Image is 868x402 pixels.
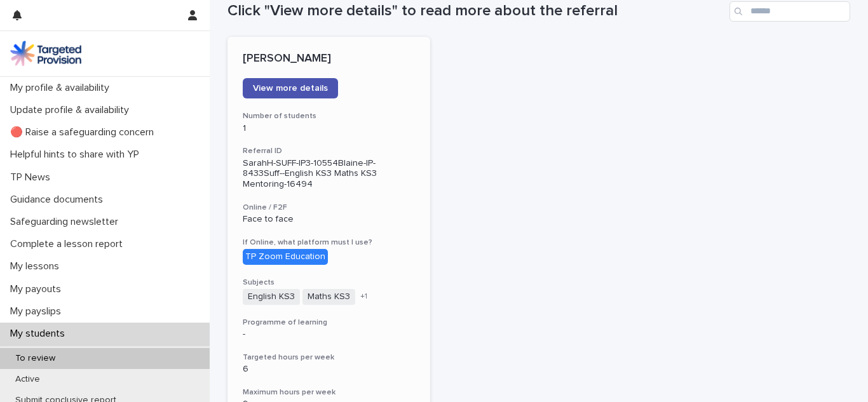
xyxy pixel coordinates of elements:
p: SarahH-SUFF-IP3-10554Blaine-IP-8433Suff--English KS3 Maths KS3 Mentoring-16494 [243,158,415,190]
h3: Programme of learning [243,318,415,328]
p: TP News [5,171,60,184]
p: Guidance documents [5,194,113,206]
p: My students [5,328,75,340]
h3: Online / F2F [243,203,415,213]
a: View more details [243,78,338,98]
p: 🔴 Raise a safeguarding concern [5,126,164,138]
p: [PERSON_NAME] [243,52,415,66]
span: Maths KS3 [302,289,355,305]
p: My payouts [5,283,71,295]
p: My profile & availability [5,82,119,94]
span: English KS3 [243,289,300,305]
p: Safeguarding newsletter [5,216,128,228]
h1: Click "View more details" to read more about the referral [227,2,724,20]
p: Update profile & availability [5,104,139,116]
p: 6 [243,364,415,375]
p: Helpful hints to share with YP [5,149,149,161]
p: 1 [243,123,415,134]
p: Active [5,374,50,385]
p: Complete a lesson report [5,238,133,250]
input: Search [729,1,850,22]
h3: Referral ID [243,146,415,156]
h3: Number of students [243,111,415,121]
p: To review [5,353,65,364]
span: View more details [253,84,328,93]
img: M5nRWzHhSzIhMunXDL62 [10,41,81,66]
h3: Maximum hours per week [243,387,415,398]
span: + 1 [360,293,367,300]
p: My lessons [5,260,69,272]
p: Face to face [243,214,415,225]
p: - [243,329,415,340]
div: TP Zoom Education [243,249,328,265]
h3: Targeted hours per week [243,352,415,363]
h3: If Online, what platform must I use? [243,238,415,248]
p: My payslips [5,305,71,318]
h3: Subjects [243,278,415,288]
